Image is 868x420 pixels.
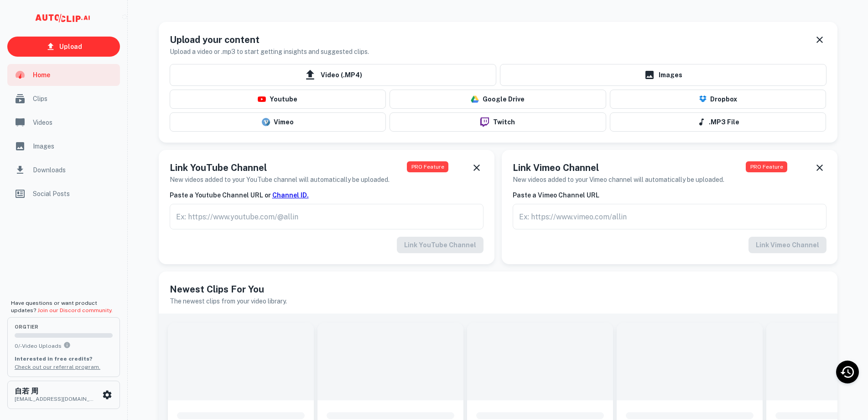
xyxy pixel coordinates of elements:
span: This feature is available to PRO users only. Upgrade your plan now! [746,161,787,172]
span: org Tier [15,324,113,330]
a: Images [7,135,120,157]
span: Images [33,141,114,151]
p: 0 / - Video Uploads [15,341,113,350]
a: Downloads [7,159,120,181]
a: Images [500,64,826,86]
button: .MP3 File [610,112,826,132]
div: This feature is available to PRO users only. [170,204,483,229]
button: Vimeo [170,112,386,132]
h6: New videos added to your Vimeo channel will automatically be uploaded. [513,175,724,185]
h6: Paste a Vimeo Channel URL [513,190,826,200]
p: Interested in free credits? [15,355,113,363]
img: youtube-logo.png [258,96,266,102]
h5: Newest Clips For You [170,282,826,296]
button: orgTier0/-Video UploadsYou can upload 0 videos per month on the org tier. Upgrade to upload more.... [7,317,120,377]
h6: Upload a video or .mp3 to start getting insights and suggested clips. [170,47,369,57]
img: vimeo-logo.svg [262,118,270,126]
span: Videos [33,117,114,128]
button: Dropbox [610,90,826,109]
h6: 自若 周 [15,388,97,395]
a: Check out our referral program. [15,364,100,370]
h5: Link YouTube Channel [170,161,390,175]
input: Ex: https://www.youtube.com/@allin [170,204,483,229]
button: Dismiss [470,161,483,175]
button: Twitch [390,112,606,132]
span: This feature is available to PRO users only. Upgrade your plan now! [407,161,448,172]
a: Social Posts [7,183,120,205]
p: [EMAIL_ADDRESS][DOMAIN_NAME] [15,395,97,403]
button: Youtube [170,90,386,109]
a: Videos [7,112,120,133]
a: Home [7,64,120,86]
a: Join our Discord community. [37,307,113,314]
h5: Link Vimeo Channel [513,161,724,175]
a: Channel ID. [272,191,309,199]
span: Have questions or want product updates? [11,300,113,314]
img: drive-logo.png [471,95,479,103]
input: Ex: https://www.vimeo.com/allin [513,204,826,229]
span: Clips [33,94,114,104]
div: This feature is available to PRO users only. [513,204,826,229]
img: Dropbox Logo [699,96,707,103]
span: Downloads [33,165,114,175]
button: Google Drive [390,90,606,109]
div: This feature is available to PRO users only. [170,237,483,253]
button: 自若 周[EMAIL_ADDRESS][DOMAIN_NAME] [7,381,120,409]
span: Home [33,70,114,80]
span: Video (.MP4) [170,64,496,86]
h6: The newest clips from your video library. [170,296,826,306]
p: Upload [59,42,82,52]
div: Recent Activity [836,361,859,383]
div: This feature is available to PRO users only. [513,237,826,253]
button: Dismiss [813,161,826,175]
a: Clips [7,88,120,110]
h6: Paste a Youtube Channel URL or [170,190,483,200]
a: Upload [7,37,120,57]
button: Dismiss [813,33,826,47]
img: twitch-logo.png [477,117,493,127]
span: Social Posts [33,189,114,199]
svg: You can upload 0 videos per month on the org tier. Upgrade to upload more. [63,341,71,349]
h6: New videos added to your YouTube channel will automatically be uploaded. [170,175,390,185]
h5: Upload your content [170,33,369,47]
